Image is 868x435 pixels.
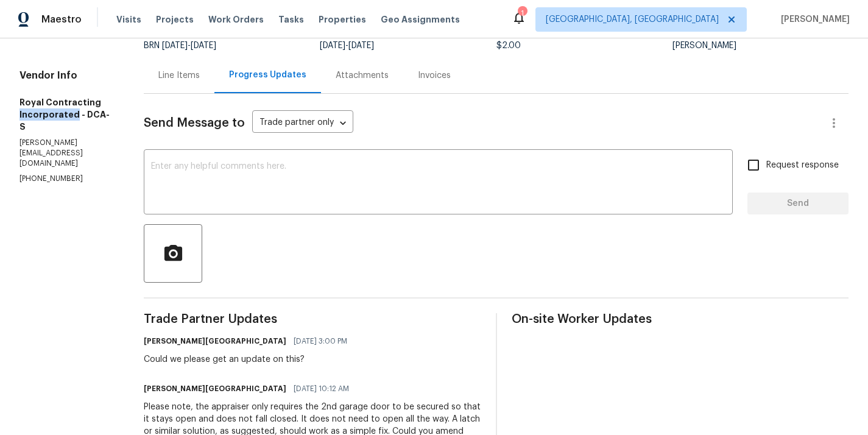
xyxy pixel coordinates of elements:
span: [DATE] 10:12 AM [294,383,349,395]
span: [GEOGRAPHIC_DATA], [GEOGRAPHIC_DATA] [546,13,719,26]
span: [DATE] [320,41,345,50]
span: Work Orders [208,13,264,26]
div: Attachments [336,69,389,82]
p: [PERSON_NAME][EMAIL_ADDRESS][DOMAIN_NAME] [19,138,115,169]
span: On-site Worker Updates [512,313,849,325]
p: [PHONE_NUMBER] [19,174,115,184]
span: Request response [766,159,839,172]
span: - [320,41,374,50]
span: Trade Partner Updates [144,313,481,325]
span: [DATE] [191,41,216,50]
span: [DATE] 3:00 PM [294,335,347,347]
div: Could we please get an update on this? [144,353,355,366]
div: Invoices [418,69,451,82]
span: Projects [156,13,194,26]
span: Properties [319,13,366,26]
span: [DATE] [348,41,374,50]
span: $2.00 [496,41,521,50]
h6: [PERSON_NAME][GEOGRAPHIC_DATA] [144,383,286,395]
span: - [162,41,216,50]
span: Maestro [41,13,82,26]
div: Line Items [158,69,200,82]
span: BRN [144,41,216,50]
span: Tasks [278,15,304,24]
span: [DATE] [162,41,188,50]
h4: Vendor Info [19,69,115,82]
div: Progress Updates [229,69,306,81]
span: Visits [116,13,141,26]
span: Send Message to [144,117,245,129]
div: [PERSON_NAME] [672,41,849,50]
h6: [PERSON_NAME][GEOGRAPHIC_DATA] [144,335,286,347]
span: Geo Assignments [381,13,460,26]
div: 1 [518,7,526,19]
h5: Royal Contracting Incorporated - DCA-S [19,96,115,133]
span: [PERSON_NAME] [776,13,850,26]
div: Trade partner only [252,113,353,133]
